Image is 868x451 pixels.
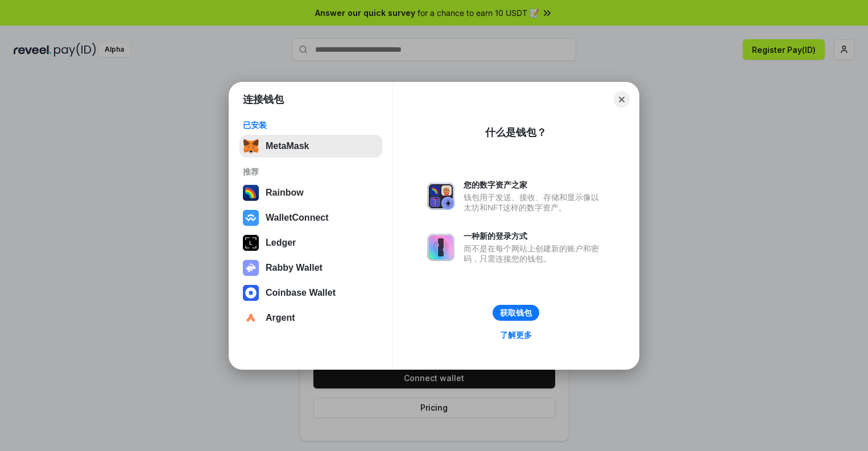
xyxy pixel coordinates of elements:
h1: 连接钱包 [243,93,284,106]
button: Rabby Wallet [239,256,382,279]
button: Rainbow [239,181,382,204]
div: 而不是在每个网站上创建新的账户和密码，只需连接您的钱包。 [464,243,605,264]
button: Argent [239,307,382,329]
img: svg+xml,%3Csvg%20width%3D%2228%22%20height%3D%2228%22%20viewBox%3D%220%200%2028%2028%22%20fill%3D... [243,285,259,301]
div: Rabby Wallet [266,263,323,273]
img: svg+xml,%3Csvg%20width%3D%22120%22%20height%3D%22120%22%20viewBox%3D%220%200%20120%20120%22%20fil... [243,185,259,201]
img: svg+xml,%3Csvg%20xmlns%3D%22http%3A%2F%2Fwww.w3.org%2F2000%2Fsvg%22%20fill%3D%22none%22%20viewBox... [243,260,259,276]
div: 什么是钱包？ [485,126,547,139]
button: WalletConnect [239,206,382,229]
div: MetaMask [266,141,309,151]
div: Ledger [266,238,296,248]
div: 获取钱包 [500,308,532,318]
div: Argent [266,313,295,323]
div: 推荐 [243,167,379,177]
a: 了解更多 [493,328,539,342]
button: Close [614,92,630,107]
button: Coinbase Wallet [239,282,382,304]
img: svg+xml,%3Csvg%20xmlns%3D%22http%3A%2F%2Fwww.w3.org%2F2000%2Fsvg%22%20fill%3D%22none%22%20viewBox... [427,234,454,261]
div: Rainbow [266,188,304,198]
button: 获取钱包 [493,305,539,321]
button: MetaMask [239,135,382,158]
img: svg+xml,%3Csvg%20fill%3D%22none%22%20height%3D%2233%22%20viewBox%3D%220%200%2035%2033%22%20width%... [243,138,259,154]
div: WalletConnect [266,213,329,223]
button: Ledger [239,231,382,254]
img: svg+xml,%3Csvg%20xmlns%3D%22http%3A%2F%2Fwww.w3.org%2F2000%2Fsvg%22%20fill%3D%22none%22%20viewBox... [427,183,454,210]
img: svg+xml,%3Csvg%20xmlns%3D%22http%3A%2F%2Fwww.w3.org%2F2000%2Fsvg%22%20width%3D%2228%22%20height%3... [243,235,259,251]
div: 已安装 [243,120,379,130]
img: svg+xml,%3Csvg%20width%3D%2228%22%20height%3D%2228%22%20viewBox%3D%220%200%2028%2028%22%20fill%3D... [243,310,259,326]
div: 一种新的登录方式 [464,231,605,241]
div: 钱包用于发送、接收、存储和显示像以太坊和NFT这样的数字资产。 [464,192,605,213]
img: svg+xml,%3Csvg%20width%3D%2228%22%20height%3D%2228%22%20viewBox%3D%220%200%2028%2028%22%20fill%3D... [243,210,259,226]
div: Coinbase Wallet [266,288,336,298]
div: 了解更多 [500,330,532,340]
div: 您的数字资产之家 [464,180,605,190]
